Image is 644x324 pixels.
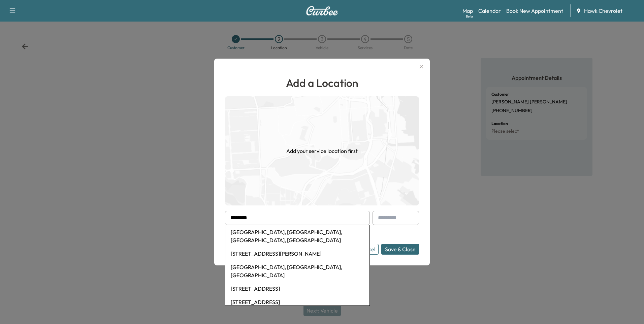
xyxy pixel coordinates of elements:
[225,247,369,260] li: [STREET_ADDRESS][PERSON_NAME]
[462,7,473,15] a: MapBeta
[225,75,419,91] h1: Add a Location
[584,7,622,15] span: Hawk Chevrolet
[225,96,419,205] img: empty-map-CL6vilOE.png
[225,225,369,247] li: [GEOGRAPHIC_DATA], [GEOGRAPHIC_DATA], [GEOGRAPHIC_DATA], [GEOGRAPHIC_DATA]
[478,7,501,15] a: Calendar
[286,147,358,155] h1: Add your service location first
[225,260,369,282] li: [GEOGRAPHIC_DATA], [GEOGRAPHIC_DATA], [GEOGRAPHIC_DATA]
[381,244,419,255] button: Save & Close
[225,295,369,309] li: [STREET_ADDRESS]
[306,6,338,15] img: Curbee Logo
[225,282,369,295] li: [STREET_ADDRESS]
[466,14,473,19] div: Beta
[506,7,563,15] a: Book New Appointment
